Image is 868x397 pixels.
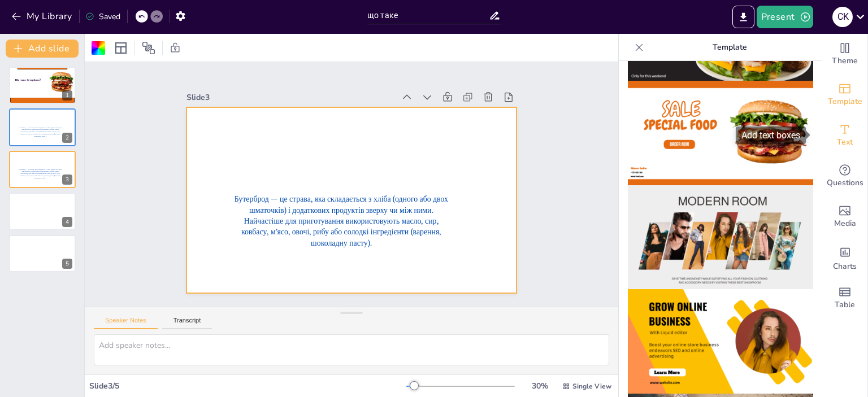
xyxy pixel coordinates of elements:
[6,40,79,58] button: Add slide
[648,34,811,61] p: Template
[162,317,212,329] button: Transcript
[8,7,77,25] button: My Library
[186,92,395,103] div: Slide 3
[828,95,862,108] span: Template
[757,6,813,28] button: Present
[834,217,856,230] span: Media
[94,317,158,329] button: Speaker Notes
[827,177,863,189] span: Questions
[9,151,76,188] div: 3
[732,6,754,28] button: Export to PowerPoint
[62,174,72,185] div: 3
[837,136,853,149] span: Text
[89,381,406,391] div: Slide 3 / 5
[822,34,867,75] div: Change the overall theme
[62,217,72,227] div: 4
[19,126,62,137] span: Бутерброд — це страва, яка складається з хліба (одного або двох шматочків) і додаткових продуктів...
[628,289,813,394] img: thumb-4.png
[62,90,72,101] div: 1
[9,193,76,230] div: 4
[822,75,867,115] div: Add ready made slides
[832,7,853,27] div: С K
[628,185,813,290] img: thumb-3.png
[85,11,120,22] div: Saved
[9,235,76,272] div: 5
[142,41,155,55] span: Position
[833,260,857,273] span: Charts
[526,381,553,391] div: 30 %
[822,237,867,278] div: Add charts and graphs
[628,81,813,185] img: thumb-2.png
[112,39,130,57] div: Layout
[234,194,448,248] span: Бутерброд — це страва, яка складається з хліба (одного або двох шматочків) і додаткових продуктів...
[832,55,858,67] span: Theme
[832,6,853,28] button: С K
[19,168,62,179] span: Бутерброд — це страва, яка складається з хліба (одного або двох шматочків) і додаткових продуктів...
[736,126,806,144] div: Add text boxes
[15,78,41,82] span: Що таке бутерброд?
[822,278,867,319] div: Add a table
[822,197,867,237] div: Add images, graphics, shapes or video
[62,259,72,269] div: 5
[835,299,855,311] span: Table
[62,133,72,143] div: 2
[367,7,489,24] input: Insert title
[822,156,867,197] div: Get real-time input from your audience
[9,108,76,146] div: 2
[572,382,611,391] span: Single View
[822,115,867,156] div: Add text boxes
[9,67,76,104] div: 1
